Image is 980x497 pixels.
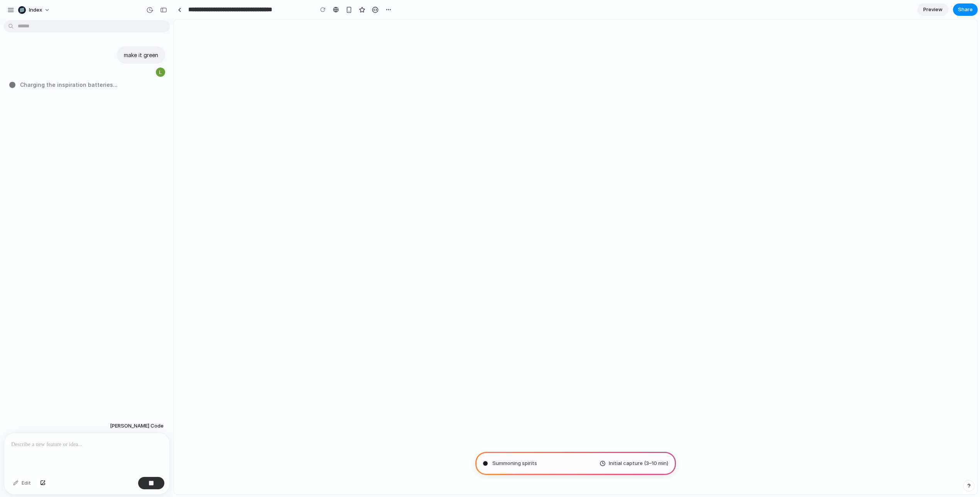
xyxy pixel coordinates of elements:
span: Share [958,6,973,14]
span: Summoning spirits [492,460,537,467]
span: Preview [923,6,943,14]
a: Preview [917,3,948,16]
span: Index [29,6,42,14]
button: [PERSON_NAME] Code [108,419,166,433]
button: Share [953,3,978,16]
span: Initial capture (3–10 min) [609,460,668,467]
p: make it green [124,51,158,59]
span: Charging the inspiration batteries ... [20,81,118,89]
span: [PERSON_NAME] Code [110,422,164,430]
button: Index [15,4,54,16]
